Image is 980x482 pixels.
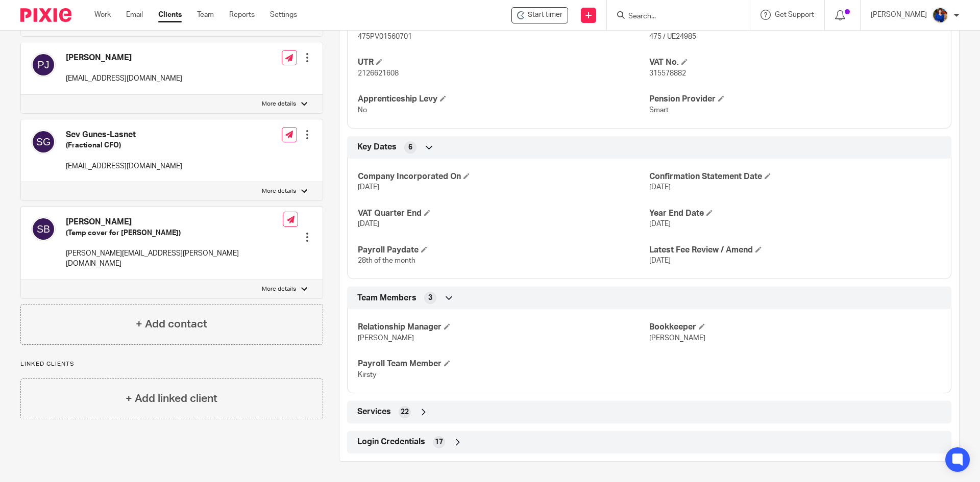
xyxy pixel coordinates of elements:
span: Key Dates [357,142,397,153]
div: Little Journey Limited [511,7,568,23]
span: [DATE] [649,184,671,191]
span: [DATE] [649,220,671,227]
span: [DATE] [358,220,379,227]
h4: VAT No. [649,57,941,68]
span: Login Credentials [357,437,425,447]
p: Linked clients [20,360,323,368]
span: [PERSON_NAME] [358,335,414,342]
h5: (Temp cover for [PERSON_NAME]) [66,228,283,238]
span: 3 [428,293,432,303]
p: [EMAIL_ADDRESS][DOMAIN_NAME] [66,161,182,171]
img: Nicole.jpeg [932,7,948,23]
h4: Pension Provider [649,94,941,105]
p: More details [262,100,296,108]
h4: + Add contact [136,316,207,332]
span: Kirsty [358,371,376,378]
span: Get Support [775,11,814,18]
span: [DATE] [358,184,379,191]
h4: Apprenticeship Levy [358,94,649,105]
a: Reports [229,10,255,20]
a: Email [126,10,143,20]
h4: [PERSON_NAME] [66,53,182,63]
h4: Relationship Manager [358,322,649,333]
span: [DATE] [649,257,671,264]
h5: (Fractional CFO) [66,140,182,150]
p: More details [262,285,296,293]
span: 28th of the month [358,257,415,264]
span: Start timer [528,10,562,20]
span: 475PV01560701 [358,33,412,40]
span: 315578882 [649,70,686,77]
span: 2126621608 [358,70,399,77]
h4: Confirmation Statement Date [649,171,941,182]
span: Smart [649,107,669,114]
h4: Latest Fee Review / Amend [649,245,941,256]
a: Work [94,10,111,20]
h4: [PERSON_NAME] [66,217,283,227]
span: [PERSON_NAME] [649,335,705,342]
a: Clients [158,10,182,20]
p: [PERSON_NAME][EMAIL_ADDRESS][PERSON_NAME][DOMAIN_NAME] [66,248,283,269]
a: Team [197,10,214,20]
p: [EMAIL_ADDRESS][DOMAIN_NAME] [66,73,182,84]
span: 17 [435,437,443,447]
h4: Payroll Team Member [358,359,649,369]
h4: Company Incorporated On [358,171,649,182]
p: [PERSON_NAME] [871,10,927,20]
span: Team Members [357,293,416,303]
span: 22 [401,407,409,417]
img: Pixie [20,8,71,22]
img: svg%3E [31,53,56,77]
h4: Payroll Paydate [358,245,649,256]
span: Services [357,407,391,417]
span: No [358,107,367,114]
h4: UTR [358,57,649,68]
h4: + Add linked client [126,391,217,407]
input: Search [627,12,719,21]
span: 475 / UE24985 [649,33,696,40]
img: svg%3E [31,130,56,154]
img: svg%3E [31,217,56,241]
p: More details [262,187,296,195]
h4: Sev Gunes-Lasnet [66,130,182,140]
h4: VAT Quarter End [358,208,649,219]
a: Settings [270,10,297,20]
h4: Year End Date [649,208,941,219]
span: 6 [408,142,412,153]
h4: Bookkeeper [649,322,941,333]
